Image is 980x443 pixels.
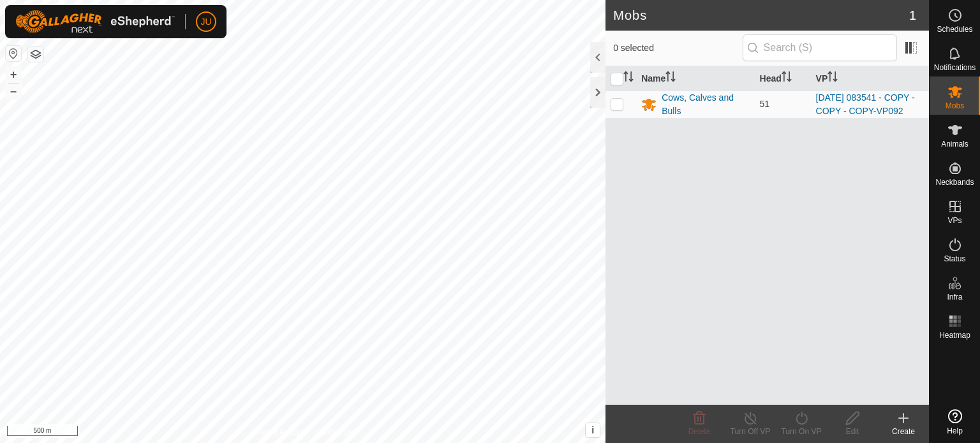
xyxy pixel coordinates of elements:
input: Search (S) [743,34,897,61]
span: 1 [909,6,916,25]
span: Schedules [937,25,972,33]
span: Animals [941,140,969,148]
div: Create [878,426,929,437]
a: Contact Us [315,426,353,438]
span: Help [947,427,963,435]
div: Cows, Calves and Bulls [662,91,749,118]
button: + [6,67,21,82]
span: Status [944,255,965,263]
a: [DATE] 083541 - COPY - COPY - COPY-VP092 [816,92,915,116]
a: Privacy Policy [253,426,301,438]
span: JU [200,15,211,29]
span: Delete [688,427,711,436]
span: Neckbands [935,178,974,186]
th: VP [811,66,929,91]
p-sorticon: Activate to sort [828,73,838,84]
button: i [586,423,600,437]
p-sorticon: Activate to sort [782,73,792,84]
p-sorticon: Activate to sort [665,73,676,84]
img: Gallagher Logo [15,10,175,33]
div: Edit [827,426,878,437]
span: Mobs [946,102,964,110]
span: 0 selected [613,41,742,55]
a: Help [930,404,980,440]
div: Turn On VP [776,426,827,437]
th: Head [755,66,811,91]
span: Notifications [934,64,976,71]
span: Infra [947,293,962,301]
p-sorticon: Activate to sort [623,73,634,84]
span: 51 [760,99,770,109]
h2: Mobs [613,8,909,23]
button: – [6,84,21,99]
span: Heatmap [939,331,970,339]
span: i [591,425,594,435]
th: Name [636,66,754,91]
span: VPs [947,217,961,224]
button: Map Layers [28,47,43,62]
button: Reset Map [6,46,21,61]
div: Turn Off VP [725,426,776,437]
